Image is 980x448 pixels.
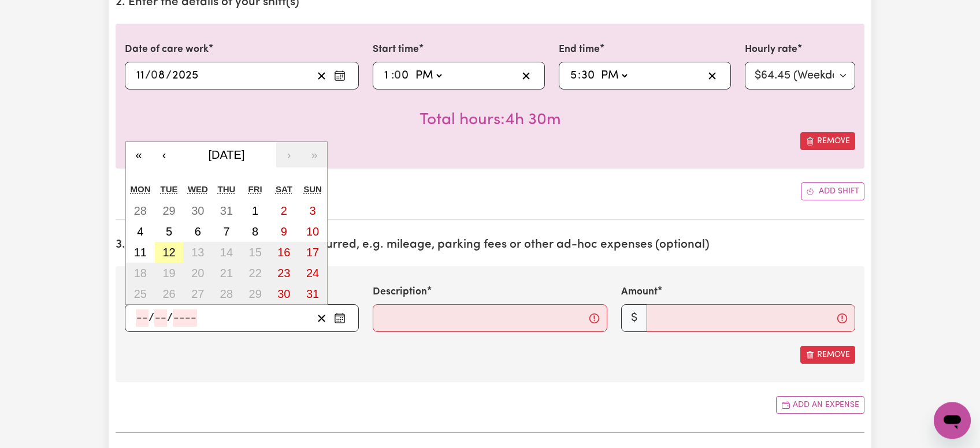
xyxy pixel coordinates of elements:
[252,225,258,238] abbr: August 8, 2025
[191,267,204,279] abbr: August 20, 2025
[248,184,262,194] abbr: Friday
[212,242,241,263] button: August 14, 2025
[220,267,233,279] abbr: August 21, 2025
[191,204,204,217] abbr: July 30, 2025
[306,288,319,300] abbr: August 31, 2025
[161,184,178,194] abbr: Tuesday
[302,142,327,167] button: »
[801,182,864,200] button: Add another shift
[183,221,212,242] button: August 6, 2025
[220,288,233,300] abbr: August 28, 2025
[145,69,151,82] span: /
[298,263,327,283] button: August 24, 2025
[162,267,175,279] abbr: August 19, 2025
[137,225,143,238] abbr: August 4, 2025
[277,246,290,259] abbr: August 16, 2025
[126,242,155,263] button: August 11, 2025
[126,200,155,221] button: July 28, 2025
[420,112,561,128] span: Total hours worked: 4 hours 30 minutes
[241,200,270,221] button: August 1, 2025
[310,204,316,217] abbr: August 3, 2025
[306,267,319,279] abbr: August 24, 2025
[745,42,797,57] label: Hourly rate
[277,267,290,279] abbr: August 23, 2025
[306,225,319,238] abbr: August 10, 2025
[277,288,290,300] abbr: August 30, 2025
[173,309,197,327] input: ----
[155,200,184,221] button: July 29, 2025
[126,142,151,167] button: «
[313,309,331,327] button: Clear date
[183,242,212,263] button: August 13, 2025
[270,263,299,283] button: August 23, 2025
[384,67,391,84] input: --
[167,312,173,324] span: /
[166,69,172,82] span: /
[134,288,147,300] abbr: August 25, 2025
[218,184,236,194] abbr: Thursday
[212,200,241,221] button: July 31, 2025
[212,283,241,304] button: August 28, 2025
[934,402,971,439] iframe: Button to launch messaging window
[391,69,394,82] span: :
[149,312,154,324] span: /
[155,242,184,263] button: August 12, 2025
[241,283,270,304] button: August 29, 2025
[209,148,245,161] span: [DATE]
[270,242,299,263] button: August 16, 2025
[151,67,166,84] input: --
[252,204,258,217] abbr: August 1, 2025
[188,184,208,194] abbr: Wednesday
[220,246,233,259] abbr: August 14, 2025
[331,67,349,84] button: Enter the date of care work
[131,184,151,194] abbr: Monday
[306,246,319,259] abbr: August 17, 2025
[151,70,158,81] span: 0
[241,221,270,242] button: August 8, 2025
[134,246,147,259] abbr: August 11, 2025
[136,67,145,84] input: --
[298,242,327,263] button: August 17, 2025
[276,184,292,194] abbr: Saturday
[249,267,262,279] abbr: August 22, 2025
[241,263,270,283] button: August 22, 2025
[303,184,322,194] abbr: Sunday
[270,200,299,221] button: August 2, 2025
[249,246,262,259] abbr: August 15, 2025
[126,283,155,304] button: August 25, 2025
[126,263,155,283] button: August 18, 2025
[395,67,410,84] input: --
[151,142,177,167] button: ‹
[183,200,212,221] button: July 30, 2025
[800,346,855,364] button: Remove this expense
[155,221,184,242] button: August 5, 2025
[313,67,331,84] button: Clear date
[177,142,276,167] button: [DATE]
[155,283,184,304] button: August 26, 2025
[270,221,299,242] button: August 9, 2025
[800,132,855,150] button: Remove this shift
[621,285,658,300] label: Amount
[134,267,147,279] abbr: August 18, 2025
[373,42,419,57] label: Start time
[241,242,270,263] button: August 15, 2025
[298,283,327,304] button: August 31, 2025
[162,204,175,217] abbr: July 29, 2025
[172,67,199,84] input: ----
[166,225,172,238] abbr: August 5, 2025
[136,309,149,327] input: --
[162,246,175,259] abbr: August 12, 2025
[298,200,327,221] button: August 3, 2025
[134,204,147,217] abbr: July 28, 2025
[125,42,209,57] label: Date of care work
[195,225,201,238] abbr: August 6, 2025
[270,283,299,304] button: August 30, 2025
[776,396,864,414] button: Add another expense
[191,246,204,259] abbr: August 13, 2025
[373,285,427,300] label: Description
[212,263,241,283] button: August 21, 2025
[126,221,155,242] button: August 4, 2025
[223,225,229,238] abbr: August 7, 2025
[191,288,204,300] abbr: August 27, 2025
[183,283,212,304] button: August 27, 2025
